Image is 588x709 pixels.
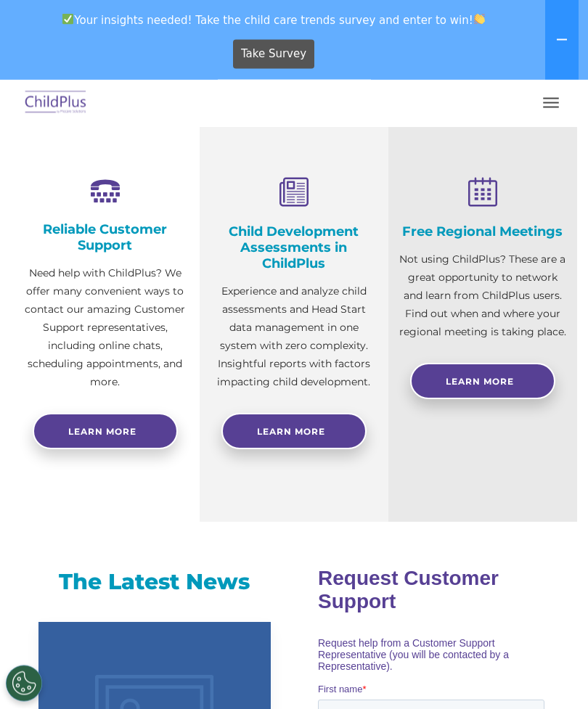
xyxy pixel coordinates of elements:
[221,414,367,450] a: Learn More
[241,41,306,67] span: Take Survey
[38,568,271,597] h3: The Latest News
[33,414,178,450] a: Learn more
[446,377,514,388] span: Learn More
[22,222,189,254] h4: Reliable Customer Support
[474,14,485,25] img: 👏
[399,251,566,342] p: Not using ChildPlus? These are a great opportunity to network and learn from ChildPlus users. Fin...
[410,364,555,400] a: Learn More
[233,40,315,69] a: Take Survey
[22,265,189,392] p: Need help with ChildPlus? We offer many convenient ways to contact our amazing Customer Support r...
[6,6,542,34] span: Your insights needed! Take the child care trends survey and enter to win!
[68,427,136,438] span: Learn more
[22,86,90,120] img: ChildPlus by Procare Solutions
[211,224,377,272] h4: Child Development Assessments in ChildPlus
[399,224,566,240] h4: Free Regional Meetings
[211,283,377,392] p: Experience and analyze child assessments and Head Start data management in one system with zero c...
[62,14,73,25] img: ✅
[6,665,42,702] button: Cookies Settings
[257,427,325,438] span: Learn More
